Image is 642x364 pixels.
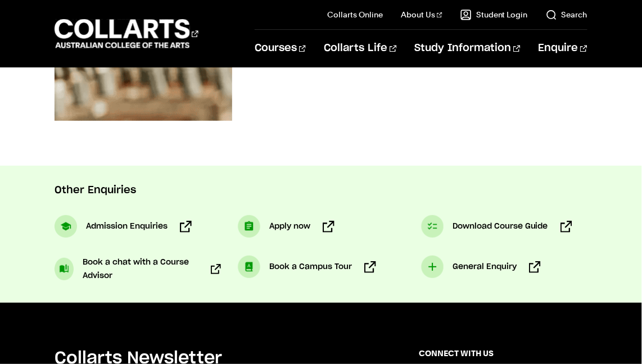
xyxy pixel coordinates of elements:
span: Apply now [269,220,310,233]
span: CONNECT WITH US [419,348,587,359]
span: Download Course Guide [453,220,548,233]
span: Book a chat with a Course Advisor [83,256,199,283]
a: General Enquiry [421,256,541,278]
a: Courses [255,30,306,67]
img: enquiry image [55,215,77,238]
img: enquiry image [421,215,444,238]
a: Enquire [539,30,587,67]
span: Admission Enquiries [86,220,168,233]
a: Study Information [415,30,521,67]
img: enquiry image [421,256,444,278]
img: enquiry image [238,215,260,238]
a: Admission Enquiries [55,215,192,238]
span: General Enquiry [453,260,517,274]
img: enquiry image [55,258,74,280]
a: Collarts Online [327,9,383,20]
a: Collarts Life [324,30,396,67]
a: Book a chat with a Course Advisor [55,256,221,283]
a: Download Course Guide [421,215,572,238]
span: Book a Campus Tour [269,260,352,274]
a: About Us [401,9,442,20]
a: Search [546,9,587,20]
div: Go to homepage [55,17,198,49]
p: Other Enquiries [55,184,587,197]
a: Apply now [238,215,334,238]
img: enquiry image [238,256,260,278]
a: Book a Campus Tour [238,256,376,278]
a: Student Login [460,9,528,20]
